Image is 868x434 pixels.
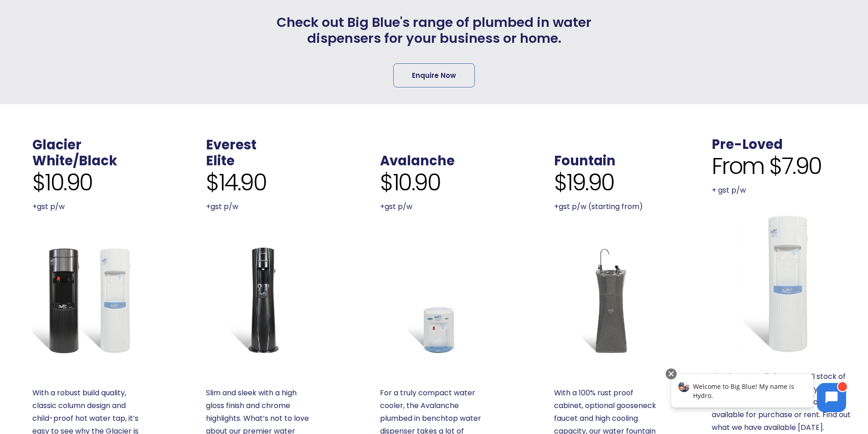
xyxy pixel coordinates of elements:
[380,152,455,170] a: Avalanche
[554,169,614,196] span: $19.90
[265,15,604,46] span: Check out Big Blue's range of plumbed in water dispensers for your business or home.
[206,136,257,154] a: Everest
[32,136,82,154] a: Glacier
[712,184,853,197] p: + gst p/w
[380,200,488,213] p: +gst p/w
[712,119,715,138] span: .
[32,200,140,213] p: +gst p/w
[554,200,662,213] p: +gst p/w (starting from)
[712,213,853,354] a: Refurbished
[554,136,558,154] span: .
[554,246,662,354] a: Fountain
[32,152,117,170] a: White/Black
[32,169,92,196] span: $10.90
[206,246,314,354] a: Everest Elite
[712,153,822,180] span: From $7.90
[554,152,616,170] a: Fountain
[380,136,384,154] span: .
[393,63,475,87] a: Enquire Now
[662,367,855,421] iframe: Chatbot
[206,169,266,196] span: $14.90
[380,169,440,196] span: $10.90
[712,135,783,153] a: Pre-Loved
[32,246,140,354] a: Glacier White or Black
[206,200,314,213] p: +gst p/w
[206,152,235,170] a: Elite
